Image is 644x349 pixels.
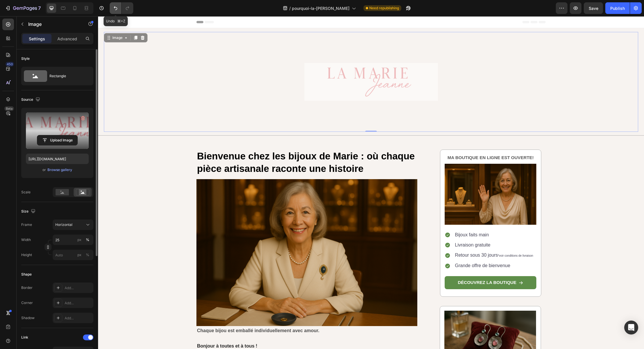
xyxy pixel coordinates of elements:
[86,252,89,258] div: %
[357,216,435,222] p: Bijoux faits main
[99,312,221,317] strong: Chaque bijou est emballé individuellement avec amour.
[350,139,436,144] strong: MA BOUTIQUE EN LIGNE EST OUVERTE!
[292,5,350,11] span: pourquoi-la-[PERSON_NAME]
[77,252,81,258] div: px
[21,285,33,290] div: Border
[21,208,37,215] div: Size
[28,21,78,28] p: Image
[21,252,32,258] label: Height
[369,6,399,11] span: Need republishing
[53,235,93,245] input: px%
[84,236,91,243] button: px
[98,16,644,349] iframe: Design area
[110,2,133,14] div: Undo/Redo
[53,250,93,260] input: px%
[26,154,89,164] input: https://example.com/image.jpg
[53,220,93,230] button: Horizontal
[589,6,598,11] span: Save
[347,147,438,208] img: gempages_580929850374619656-66354988-0b40-4d74-885b-42a404988596.png
[55,222,72,227] span: Horizontal
[65,316,92,321] div: Add...
[21,315,35,321] div: Shadow
[29,36,45,42] p: Settings
[21,300,33,305] div: Corner
[21,56,30,61] div: Style
[21,272,32,277] div: Shape
[47,167,72,173] button: Browse gallery
[400,238,435,241] span: *voir conditions de livraison
[610,5,625,11] div: Publish
[65,285,92,291] div: Add...
[584,2,603,14] button: Save
[65,301,92,306] div: Add...
[76,251,83,258] button: %
[77,237,81,242] div: px
[99,327,159,332] strong: Bonjour à toutes et à tous !
[357,247,435,253] p: Grande offre de bienvenue
[57,36,77,42] p: Advanced
[98,133,319,159] h1: Bienvenue chez les bijoux de Marie : où chaque pièce artisanale raconte une histoire
[42,166,46,173] span: or
[289,5,291,11] span: /
[37,135,78,145] button: Upload Image
[38,5,41,12] p: 7
[98,163,319,310] img: gempages_580929850374619656-59562e02-81c5-48ac-8456-ae8d0d025309.png
[21,96,41,104] div: Source
[605,2,630,14] button: Publish
[4,106,14,111] div: Beta
[357,226,435,232] p: Livraison gratuite
[357,236,435,243] p: Retour sous 30 jours
[21,237,31,242] label: Width
[6,62,14,66] div: 450
[49,69,85,83] div: Rectangle
[21,335,28,340] div: Link
[84,251,91,258] button: px
[347,260,438,273] a: DÉCOUVREZ LA BOUTIQUE
[86,237,89,242] div: %
[624,321,638,334] div: Open Intercom Messenger
[21,190,31,195] div: Scale
[2,2,43,14] button: 7
[21,222,32,227] label: Frame
[76,236,83,243] button: %
[360,264,418,269] span: DÉCOUVREZ LA BOUTIQUE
